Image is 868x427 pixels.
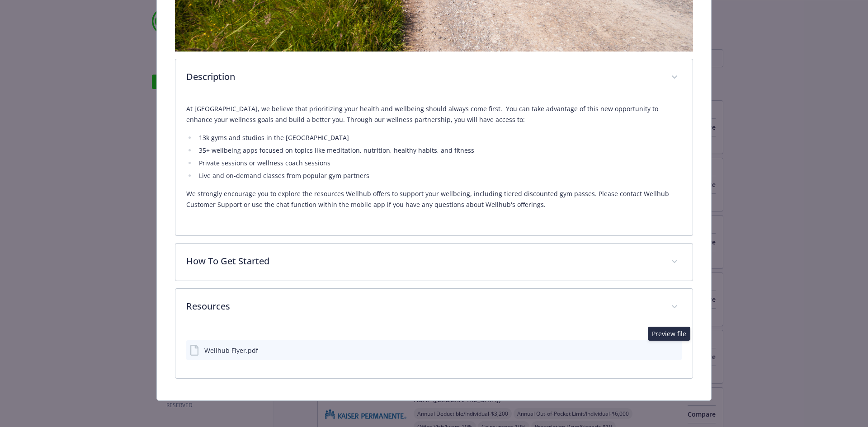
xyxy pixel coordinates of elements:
div: Resources [175,326,693,378]
div: How To Get Started [175,244,693,281]
p: At [GEOGRAPHIC_DATA], we believe that prioritizing your health and wellbeing should always come f... [186,103,682,125]
div: Wellhub Flyer.pdf [204,346,258,355]
li: 35+ wellbeing apps focused on topics like meditation, nutrition, healthy habits, and fitness [196,145,682,156]
li: 13k gyms and studios in the [GEOGRAPHIC_DATA] [196,132,682,143]
div: Resources [175,289,693,326]
li: Live and on-demand classes from popular gym partners [196,170,682,181]
li: Private sessions or wellness coach sessions [196,158,682,169]
button: preview file [670,346,678,355]
p: Resources [186,300,660,313]
div: Description [175,96,693,235]
p: How To Get Started [186,254,660,268]
button: download file [656,346,663,355]
div: Description [175,59,693,96]
p: We strongly encourage you to explore the resources Wellhub offers to support your wellbeing, incl... [186,188,682,210]
p: Description [186,70,660,84]
div: Preview file [648,327,690,341]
